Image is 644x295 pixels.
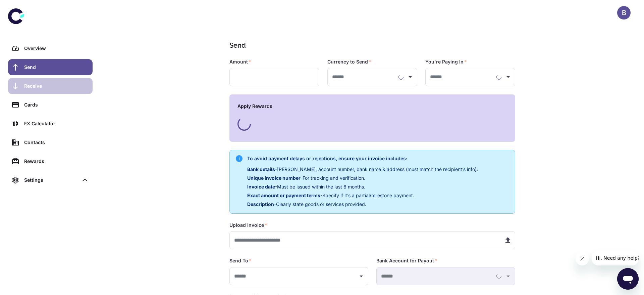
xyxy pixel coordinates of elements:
[237,102,507,110] h6: Apply Rewards
[247,155,478,162] h6: To avoid payment delays or rejections, ensure your invoice includes:
[617,6,631,19] button: B
[24,176,78,184] div: Settings
[247,175,301,181] span: Unique invoice number
[247,201,478,208] p: - Clearly state goods or services provided.
[229,40,513,50] h1: Send
[247,166,275,172] span: Bank details
[24,139,89,146] div: Contacts
[8,59,93,75] a: Send
[24,101,89,109] div: Cards
[425,58,467,65] label: You're Paying In
[8,134,93,151] a: Contacts
[8,40,93,56] a: Overview
[592,251,639,265] iframe: Message from company
[617,268,639,290] iframe: Button to launch messaging window
[229,222,267,228] label: Upload Invoice
[8,116,93,132] a: FX Calculator
[247,183,478,191] p: - Must be issued within the last 6 months.
[503,72,513,82] button: Open
[229,257,252,264] label: Send To
[24,45,89,52] div: Overview
[576,252,589,265] iframe: Close message
[247,192,478,199] p: - Specify if it’s a partial/milestone payment.
[247,166,478,173] p: - [PERSON_NAME], account number, bank name & address (must match the recipient’s info).
[8,172,93,188] div: Settings
[24,120,89,127] div: FX Calculator
[229,58,251,65] label: Amount
[24,64,89,71] div: Send
[406,72,415,82] button: Open
[327,58,371,65] label: Currency to Send
[8,78,93,94] a: Receive
[376,257,437,264] label: Bank Account for Payout
[247,184,275,189] span: Invoice date
[24,82,89,90] div: Receive
[4,5,48,10] span: Hi. Need any help?
[357,271,366,281] button: Open
[8,97,93,113] a: Cards
[247,193,320,198] span: Exact amount or payment terms
[24,158,89,165] div: Rewards
[8,153,93,169] a: Rewards
[247,174,478,182] p: - For tracking and verification.
[247,201,274,207] span: Description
